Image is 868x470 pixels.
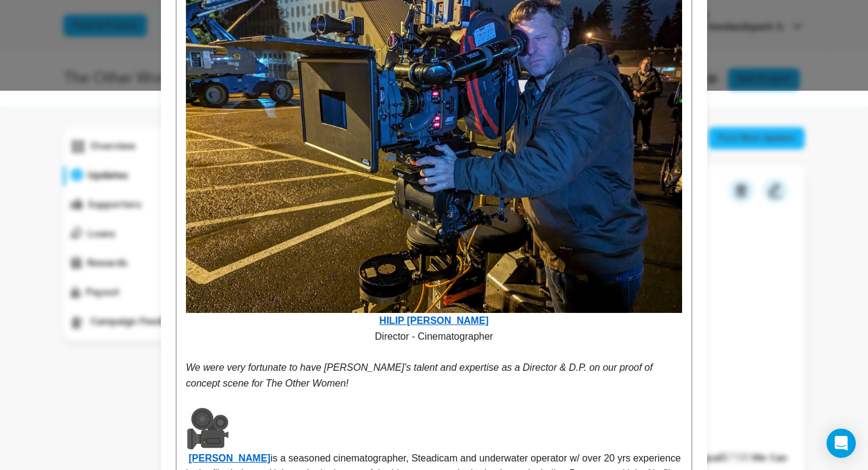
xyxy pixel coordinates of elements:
em: We were very fortunate to have [PERSON_NAME]’s talent and expertise as a Director & D.P. on our p... [186,362,655,388]
img: 72.png [186,407,230,451]
p: Director - Cinematographer [186,329,682,345]
div: Open Intercom Messenger [827,429,856,458]
a: [PERSON_NAME] [188,453,270,463]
